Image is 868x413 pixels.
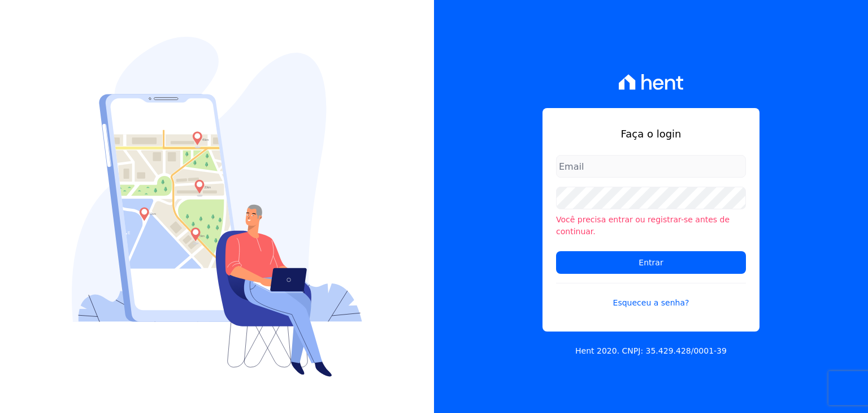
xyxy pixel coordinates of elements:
[72,37,362,377] img: Login
[556,283,746,309] a: Esqueceu a senha?
[556,214,746,238] li: Você precisa entrar ou registrar-se antes de continuar.
[556,155,746,178] input: Email
[556,126,746,141] h1: Faça o login
[575,345,727,357] p: Hent 2020. CNPJ: 35.429.428/0001-39
[556,251,746,274] input: Entrar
